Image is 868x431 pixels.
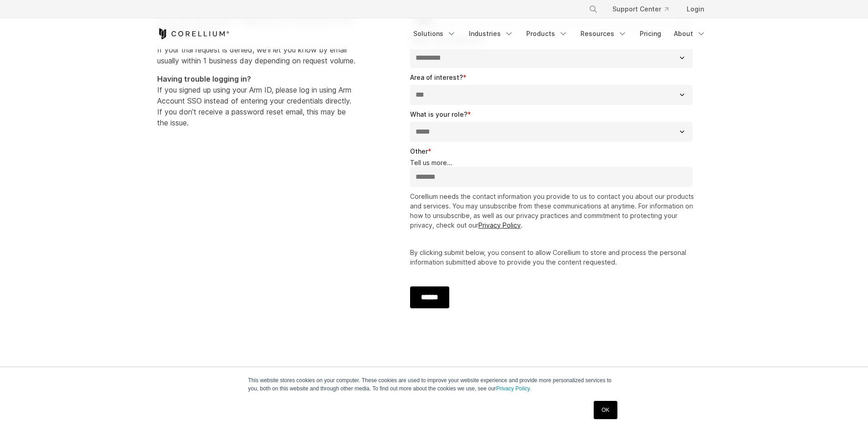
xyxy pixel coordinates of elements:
[594,401,617,419] a: OK
[575,26,632,42] a: Resources
[408,26,462,42] a: Solutions
[157,74,251,83] strong: Having trouble logging in?
[410,248,697,267] p: By clicking submit below, you consent to allow Corellium to store and process the personal inform...
[605,1,676,17] a: Support Center
[248,376,620,393] p: This website stores cookies on your computer. These cookies are used to improve your website expe...
[408,26,711,42] div: Navigation Menu
[157,74,351,127] span: If you signed up using your Arm ID, please log in using Arm Account SSO instead of entering your ...
[668,26,711,42] a: About
[585,1,601,17] button: Search
[578,1,711,17] div: Navigation Menu
[478,221,521,229] a: Privacy Policy
[463,26,519,42] a: Industries
[634,26,667,42] a: Pricing
[157,28,230,39] a: Corellium Home
[679,1,711,17] a: Login
[410,147,428,155] span: Other
[157,45,355,65] span: If your trial request is denied, we'll let you know by email usually within 1 business day depend...
[410,159,697,167] legend: Tell us more...
[410,73,463,81] span: Area of interest?
[410,110,467,118] span: What is your role?
[496,385,531,392] a: Privacy Policy.
[521,26,573,42] a: Products
[410,192,697,230] p: Corellium needs the contact information you provide to us to contact you about our products and s...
